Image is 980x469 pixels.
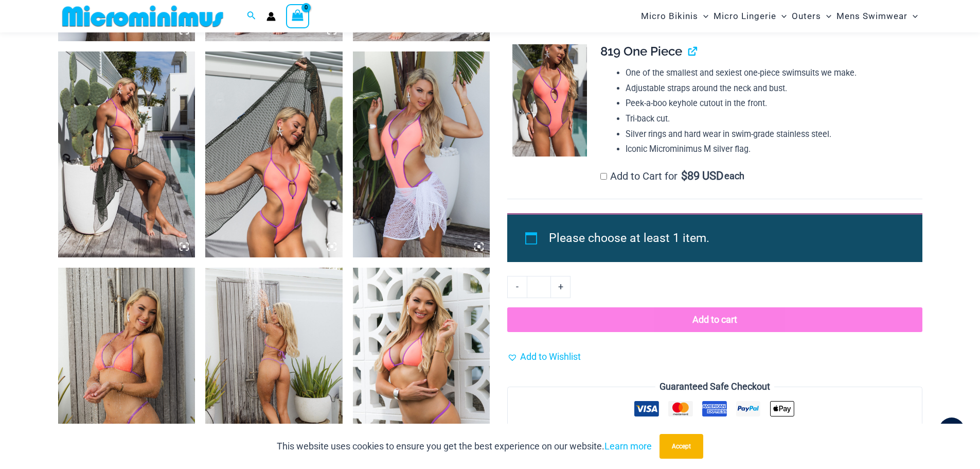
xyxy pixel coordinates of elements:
[792,3,821,29] span: Outers
[286,4,310,28] a: View Shopping Cart, empty
[277,439,652,454] p: This website uses cookies to ensure you get the best experience on our website.
[789,3,834,29] a: OutersMenu ToggleMenu Toggle
[626,96,914,111] li: Peek-a-boo keyhole cutout in the front.
[507,276,527,298] a: -
[637,2,922,31] nav: Site Navigation
[600,44,682,59] span: 819 One Piece
[834,3,920,29] a: Mens SwimwearMenu ToggleMenu Toggle
[58,51,195,257] img: Wild Card Neon Bliss 819 One Piece St Martin 5996 Sarong 07v2
[527,276,551,298] input: Product quantity
[512,44,587,157] img: Wild Card Neon Bliss 819 One Piece 04
[600,173,607,180] input: Add to Cart for$89 USD each
[655,379,774,394] legend: Guaranteed Safe Checkout
[507,307,922,332] button: Add to cart
[520,351,581,362] span: Add to Wishlist
[714,3,776,29] span: Micro Lingerie
[266,12,276,21] a: Account icon link
[58,5,227,28] img: MM SHOP LOGO FLAT
[681,169,687,182] span: $
[549,227,899,250] li: Please choose at least 1 item.
[205,51,343,257] img: Wild Card Neon Bliss 819 One Piece St Martin 5996 Sarong 09
[626,142,914,157] li: Iconic Microminimus M silver flag.
[507,349,581,364] a: Add to Wishlist
[551,276,571,298] a: +
[638,3,711,29] a: Micro BikinisMenu ToggleMenu Toggle
[907,3,918,29] span: Menu Toggle
[681,171,723,181] span: 89 USD
[711,3,789,29] a: Micro LingerieMenu ToggleMenu Toggle
[600,170,744,182] label: Add to Cart for
[776,3,787,29] span: Menu Toggle
[724,171,744,181] span: each
[821,3,831,29] span: Menu Toggle
[604,441,652,451] a: Learn more
[626,81,914,96] li: Adjustable straps around the neck and bust.
[698,3,708,29] span: Menu Toggle
[247,10,256,23] a: Search icon link
[836,3,907,29] span: Mens Swimwear
[660,434,703,459] button: Accept
[626,65,914,81] li: One of the smallest and sexiest one-piece swimsuits we make.
[626,127,914,142] li: Silver rings and hard wear in swim-grade stainless steel.
[353,51,490,257] img: Wild Card Neon Bliss 819 One Piece St Martin 5996 Sarong 01
[641,3,698,29] span: Micro Bikinis
[626,111,914,127] li: Tri-back cut.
